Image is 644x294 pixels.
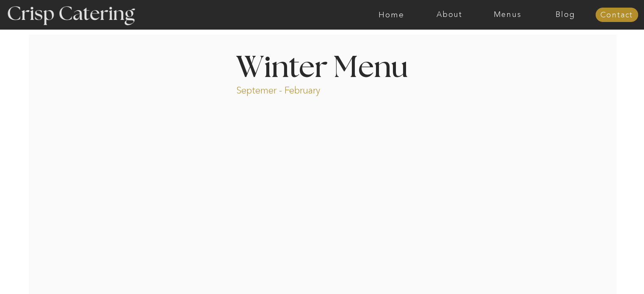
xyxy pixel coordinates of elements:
p: Septemer - February [236,84,353,94]
a: Contact [595,11,638,19]
a: Blog [536,11,594,19]
a: About [420,11,478,19]
a: Home [362,11,420,19]
a: Menus [478,11,536,19]
h1: Winter Menu [205,53,440,78]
